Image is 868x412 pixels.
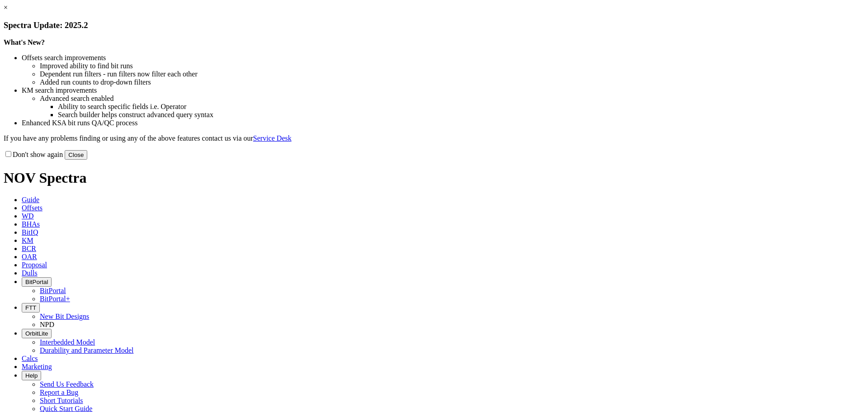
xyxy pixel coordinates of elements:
[40,62,864,70] li: Improved ability to find bit runs
[58,103,864,111] li: Ability to search specific fields i.e. Operator
[4,170,864,186] h1: NOV Spectra
[25,330,48,337] span: OrbitLite
[4,38,45,46] strong: What's New?
[40,287,66,294] a: BitPortal
[22,228,38,236] span: BitIQ
[40,321,54,328] a: NPD
[65,150,87,160] button: Close
[22,363,52,370] span: Marketing
[22,269,38,277] span: Dulls
[40,388,78,396] a: Report a Bug
[22,261,47,269] span: Proposal
[4,4,8,11] a: ×
[22,220,40,228] span: BHAs
[40,295,70,303] a: BitPortal+
[40,380,94,388] a: Send Us Feedback
[22,253,37,260] span: OAR
[58,111,864,119] li: Search builder helps construct advanced query syntax
[4,151,63,158] label: Don't show again
[22,204,42,212] span: Offsets
[4,20,864,30] h3: Spectra Update: 2025.2
[22,54,864,62] li: Offsets search improvements
[4,134,864,142] p: If you have any problems finding or using any of the above features contact us via our
[25,304,36,311] span: FTT
[253,134,292,142] a: Service Desk
[22,245,36,252] span: BCR
[22,237,33,244] span: KM
[40,70,864,78] li: Dependent run filters - run filters now filter each other
[40,78,864,86] li: Added run counts to drop-down filters
[22,355,38,362] span: Calcs
[40,95,864,103] li: Advanced search enabled
[5,151,11,157] input: Don't show again
[22,86,864,95] li: KM search improvements
[22,196,39,204] span: Guide
[40,397,83,404] a: Short Tutorials
[40,313,89,320] a: New Bit Designs
[25,372,38,379] span: Help
[22,119,864,127] li: Enhanced KSA bit runs QA/QC process
[25,279,48,285] span: BitPortal
[22,212,34,220] span: WD
[40,338,95,346] a: Interbedded Model
[40,346,134,354] a: Durability and Parameter Model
